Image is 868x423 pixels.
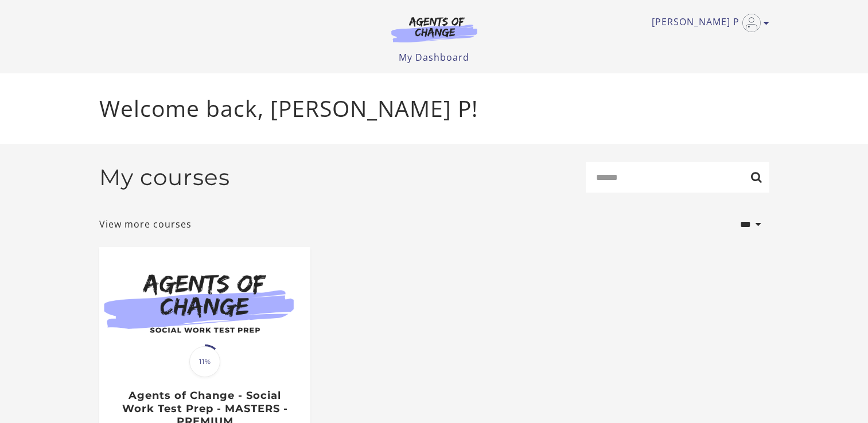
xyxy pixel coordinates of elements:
[652,14,764,32] a: Toggle menu
[99,164,230,191] h2: My courses
[189,346,220,377] span: 11%
[99,92,769,126] p: Welcome back, [PERSON_NAME] P!
[399,51,469,64] a: My Dashboard
[379,16,489,42] img: Agents of Change Logo
[99,217,192,231] a: View more courses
